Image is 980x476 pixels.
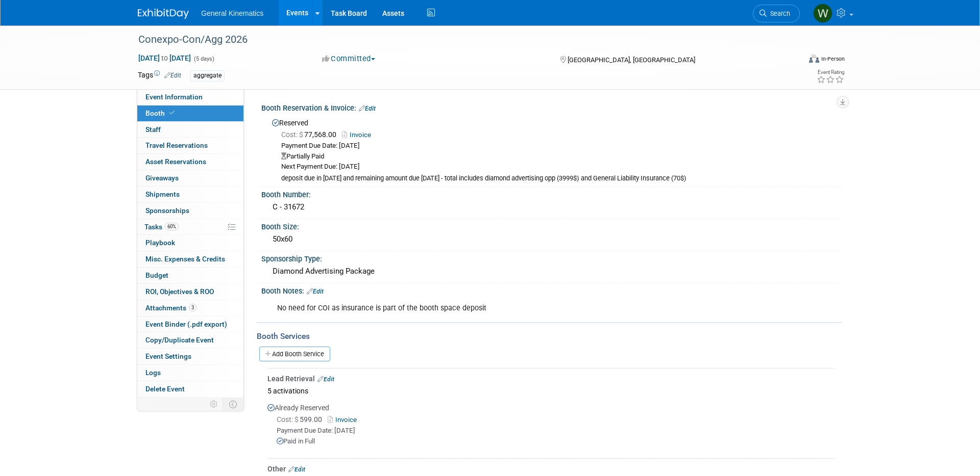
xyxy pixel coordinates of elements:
[261,100,842,114] div: Booth Reservation & Invoice:
[205,398,223,411] td: Personalize Event Tab Strip
[137,381,243,397] a: Delete Event
[145,352,191,360] span: Event Settings
[201,9,263,17] span: General Kinematics
[342,131,376,139] a: Invoice
[259,347,330,361] a: Add Booth Service
[267,374,835,384] div: Lead Retrieval
[137,300,243,316] a: Attachments3
[281,130,304,139] span: Cost: $
[753,5,800,22] a: Search
[267,464,835,474] div: Other
[137,219,243,235] a: Tasks60%
[145,320,227,328] span: Event Binder (.pdf export)
[328,416,361,424] a: Invoice
[138,54,191,63] span: [DATE] [DATE]
[145,109,177,117] span: Booth
[261,187,842,200] div: Booth Number:
[145,336,214,344] span: Copy/Duplicate Event
[145,125,161,134] span: Staff
[261,283,842,297] div: Booth Notes:
[281,141,835,151] div: Payment Due Date: [DATE]
[145,239,175,247] span: Playbook
[277,437,835,446] div: Paid in Full
[740,53,845,68] div: Event Format
[317,376,334,383] a: Edit
[145,174,179,182] span: Giveaways
[137,105,243,121] a: Booth
[137,122,243,138] a: Staff
[165,223,179,230] span: 60%
[817,70,844,75] div: Event Rating
[267,398,835,455] div: Already Reserved
[359,105,376,112] a: Edit
[137,187,243,202] a: Shipments
[288,466,305,473] a: Edit
[145,157,206,166] span: Asset Reservations
[281,162,835,172] div: Next Payment Due: [DATE]
[277,415,300,424] span: Cost: $
[145,287,214,296] span: ROI, Objectives & ROO
[145,190,180,198] span: Shipments
[137,154,243,170] a: Asset Reservations
[164,72,181,79] a: Edit
[137,203,243,219] a: Sponsorships
[137,316,243,332] a: Event Binder (.pdf export)
[145,271,168,279] span: Budget
[137,332,243,348] a: Copy/Duplicate Event
[267,384,835,398] div: 5 activations
[137,235,243,251] a: Playbook
[138,9,189,19] img: ExhibitDay
[145,206,189,215] span: Sponsorships
[137,89,243,105] a: Event Information
[145,255,225,263] span: Misc. Expenses & Credits
[269,231,835,247] div: 50x60
[189,304,197,311] span: 3
[809,55,819,63] img: Format-Inperson.png
[144,223,179,231] span: Tasks
[281,130,340,139] span: 77,568.00
[261,251,842,264] div: Sponsorship Type:
[281,152,835,162] div: Partially Paid
[261,219,842,232] div: Booth Size:
[257,331,842,342] div: Booth Services
[145,304,197,312] span: Attachments
[767,10,790,17] span: Search
[160,54,169,62] span: to
[137,268,243,283] a: Budget
[137,138,243,153] a: Travel Reservations
[223,398,244,411] td: Toggle Event Tabs
[135,31,785,49] div: Conexpo-Con/Agg 2026
[137,170,243,186] a: Giveaways
[137,365,243,381] a: Logs
[269,263,835,279] div: Diamond Advertising Package
[190,70,225,81] div: aggregate
[137,349,243,364] a: Event Settings
[145,385,185,393] span: Delete Event
[145,93,203,101] span: Event Information
[145,368,161,377] span: Logs
[169,110,175,116] i: Booth reservation complete
[137,284,243,300] a: ROI, Objectives & ROO
[269,199,835,215] div: C - 31672
[277,415,326,424] span: 599.00
[137,251,243,267] a: Misc. Expenses & Credits
[138,70,181,82] td: Tags
[813,4,832,23] img: Whitney Swanson
[269,115,835,183] div: Reserved
[270,298,730,319] div: No need for COI as insurance is part of the booth space deposit
[277,426,835,436] div: Payment Due Date: [DATE]
[307,288,324,295] a: Edit
[193,56,214,62] span: (5 days)
[281,174,835,183] div: deposit due in [DATE] and remaining amount due [DATE] - total includes diamond advertising opp (3...
[145,141,208,149] span: Travel Reservations
[318,54,379,64] button: Committed
[568,56,695,64] span: [GEOGRAPHIC_DATA], [GEOGRAPHIC_DATA]
[821,55,845,63] div: In-Person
